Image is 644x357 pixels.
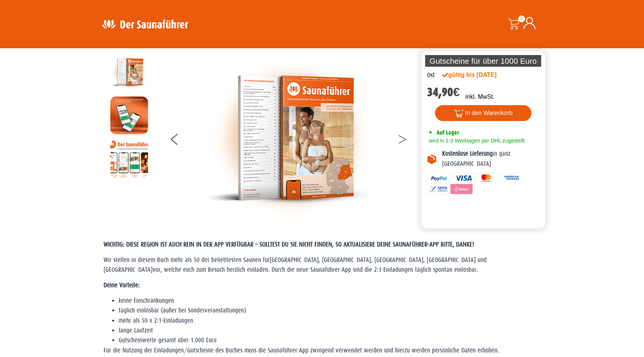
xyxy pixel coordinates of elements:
p: Für die Nutzung der Einladungen/Gutscheine des Buches muss die Saunaführer-App zwingend verwendet... [104,346,540,355]
button: In den Warenkorb [435,105,532,121]
span: vor, welche euch zum Besuch herzlich einladen. Durch die neue Saunaführer-App sind die 2:1-Einlad... [153,266,478,273]
img: der-saunafuehrer-2025-ost [110,53,148,91]
li: lange Laufzeit [119,326,540,336]
bdi: 34,90 [427,85,460,99]
span: Auf Lager [436,129,459,136]
div: Ost [427,70,435,80]
img: Anleitung7tn [110,140,148,178]
p: in ganz [GEOGRAPHIC_DATA] [442,149,539,169]
span: Wir stellen in diesem Buch mehr als 50 der beliebtesten Saunen für [104,256,270,264]
span: € [453,85,460,99]
span: WICHTIG: DIESE REGION IST AUCH REIN IN DER APP VERFÜGBAR – SOLLTEST DU SIE NICHT FINDEN, SO AKTUA... [104,241,474,248]
div: gültig bis [DATE] [442,70,513,80]
li: täglich einlösbar (außer bei Sonderveranstaltungen) [119,306,540,316]
strong: Deine Vorteile: [104,282,140,289]
span: 0 [518,15,525,22]
li: keine Einschränkungen [119,296,540,306]
img: der-saunafuehrer-2025-ost [206,53,376,223]
b: Kostenlose Lieferung [442,150,493,157]
li: mehr als 50 x 2:1-Einladungen [119,316,540,326]
p: Gutscheine für über 1000 Euro [425,55,541,67]
span: wird in 1-3 Werktagen per DHL zugestellt [427,138,525,144]
span: [GEOGRAPHIC_DATA], [GEOGRAPHIC_DATA], [GEOGRAPHIC_DATA], [GEOGRAPHIC_DATA] und [GEOGRAPHIC_DATA] [104,256,487,273]
img: MOCKUP-iPhone_regional [110,97,148,134]
li: Gutscheinwerte gesamt über 1.000 Euro [119,336,540,345]
p: inkl. MwSt. [465,92,494,101]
